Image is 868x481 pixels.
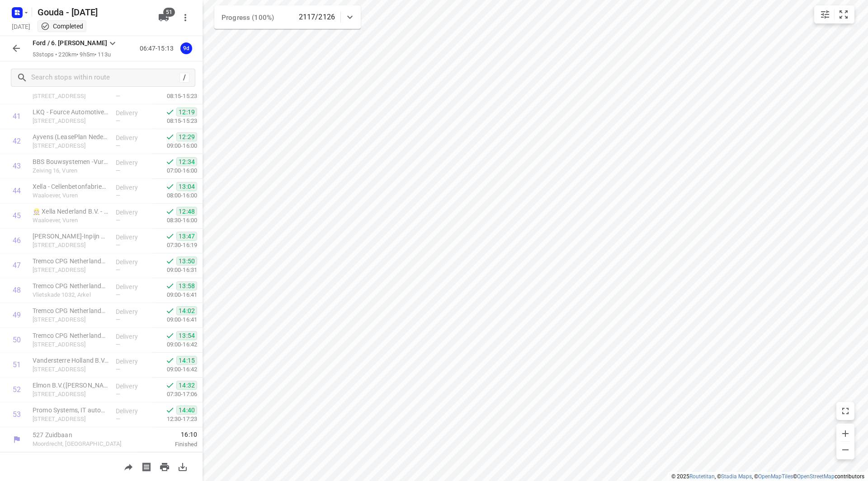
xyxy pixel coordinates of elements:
span: — [116,291,120,298]
p: Van Dijk-Inpijn Engineering B.V.(Marielle de Jong) [33,232,108,241]
p: [STREET_ADDRESS] [33,315,108,324]
p: Delivery [116,307,149,316]
p: Vandersterre Holland B.V. - Meerkerk(Nancy Groenenberg) [33,356,108,365]
svg: Done [165,381,175,390]
p: Finished [137,440,197,449]
span: 13:50 [176,257,197,266]
span: — [116,341,120,348]
a: OpenMapTiles [758,473,793,480]
div: 48 [13,286,21,294]
p: 09:00-16:41 [152,290,197,299]
p: Delivery [116,382,149,391]
a: Routetitan [689,473,715,480]
svg: Done [165,157,175,166]
p: 08:30-16:00 [152,216,197,225]
span: — [116,366,120,373]
p: Delivery [116,133,149,142]
p: Vlietskade 1032, Arkel [33,290,108,299]
p: [STREET_ADDRESS] [33,266,108,275]
span: — [116,142,120,149]
p: 07:00-16:00 [152,166,197,175]
p: Promo Systems, IT automatisering, systeembeheer, netwerken, cloud en telefonie(Marco Eegdeman) [33,406,108,415]
p: Delivery [116,108,149,117]
p: Waaloever, Vuren [33,191,108,200]
span: 12:29 [176,132,197,141]
span: — [116,416,120,422]
p: Tremco CPG Netherlands B.V. - Locatie Vlietskade 1509(Tremco CPG - Arkel) [33,306,108,315]
p: 08:15-15:23 [152,92,197,101]
span: Download route [174,462,192,471]
p: Delivery [116,208,149,217]
p: 09:00-16:31 [152,266,197,275]
p: 09:00-16:41 [152,315,197,324]
span: 51 [163,8,175,17]
div: small contained button group [814,5,854,23]
p: Delivery [116,282,149,291]
span: — [116,266,120,273]
span: 12:19 [176,107,197,117]
p: 08:00-16:00 [152,191,197,200]
span: — [116,316,120,323]
p: 09:00-16:42 [152,365,197,374]
p: Ambachtsweg 25, Groot-ammers [33,390,108,399]
p: Delivery [116,332,149,341]
p: 08:15-15:23 [152,117,197,126]
div: 42 [13,137,21,145]
button: More [176,9,194,27]
span: 16:10 [137,430,197,439]
a: Stadia Maps [721,473,752,480]
div: 51 [13,360,21,369]
p: [STREET_ADDRESS] [33,141,108,150]
span: — [116,391,120,397]
svg: Done [165,182,175,191]
span: — [116,217,120,224]
span: Print route [156,462,174,471]
p: Buys Ballotstraat 3, Gorinchem [33,117,108,126]
span: — [116,117,120,124]
button: Map settings [816,5,834,23]
p: 👷🏻 Xella Nederland B.V. - Hoofdkantoor(Michel Hol) [33,207,108,216]
p: 53 stops • 220km • 9h5m • 113u [33,51,118,59]
p: BBS Bouwsystemen -Vuren(Leon de Brouwer) [33,157,108,166]
div: 44 [13,187,21,195]
p: Wilhelminastraat 71, Langerak [33,415,108,424]
p: Waaloever, Vuren [33,216,108,225]
p: Xella - Cellenbetonfabriek en Lijmfabriek - Vuren(Michel Hol ) [33,182,108,191]
span: Share route [119,462,137,471]
div: 50 [13,336,21,344]
span: Assigned to 9. Carl de Wild [177,44,195,52]
p: Ayvens (LeasePlan Nederland) - Vuren(Madelon de Graan) [33,132,108,141]
p: 2117/2126 [299,12,335,23]
span: 13:47 [176,232,197,241]
span: Progress (100%) [222,14,274,22]
span: 13:54 [176,331,197,340]
p: 09:00-16:42 [152,340,197,349]
svg: Done [165,107,175,117]
svg: Done [165,132,175,141]
div: 46 [13,236,21,245]
svg: Done [165,232,175,241]
li: © 2025 , © , © © contributors [671,473,864,480]
p: Tremco CPG Netherlands B.V. - Locatie Vlietskade 4007(Jan van den Heuvel Sander van den Bogaard /... [33,331,108,340]
span: 14:32 [176,381,197,390]
p: Elmon B.V.(Monique Broer) [33,381,108,390]
button: 51 [155,9,173,27]
input: Search stops within route [31,71,179,85]
svg: Done [165,406,175,415]
svg: Done [165,207,175,216]
p: Delivery [116,406,149,416]
p: 12:30-17:23 [152,415,197,424]
p: [STREET_ADDRESS] [33,241,108,250]
p: Delivery [116,233,149,242]
p: 06:47-15:13 [140,44,177,53]
p: 09:00-16:00 [152,141,197,150]
div: 52 [13,385,21,394]
p: [STREET_ADDRESS] [33,92,108,101]
p: 07:30-17:06 [152,390,197,399]
span: 13:04 [176,182,197,191]
a: OpenStreetMap [797,473,835,480]
span: 12:34 [176,157,197,166]
div: 47 [13,261,21,270]
span: Print shipping labels [137,462,156,471]
div: Progress (100%)2117/2126 [214,5,361,29]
